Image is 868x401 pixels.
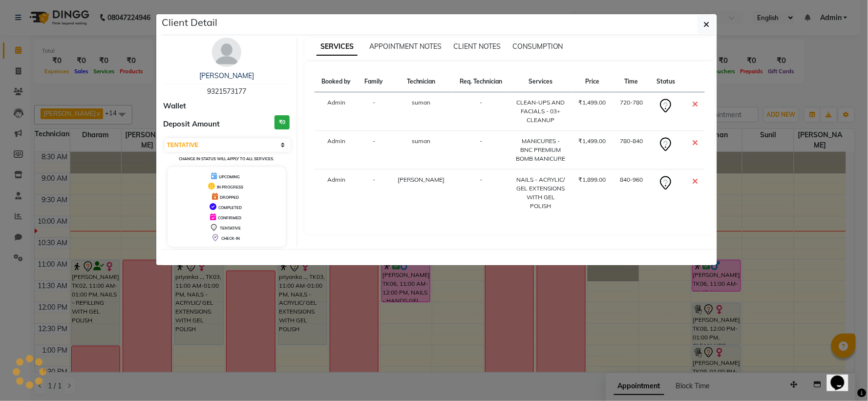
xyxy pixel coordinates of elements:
h5: Client Detail [162,15,218,30]
span: Deposit Amount [164,119,220,130]
th: Time [613,71,650,92]
span: CONFIRMED [218,215,241,220]
div: ₹1,899.00 [578,175,608,184]
iframe: chat widget [827,362,858,391]
a: [PERSON_NAME] [199,71,254,80]
span: UPCOMING [219,174,240,179]
td: - [452,169,509,217]
h3: ₹0 [275,115,290,129]
th: Status [650,71,682,92]
div: CLEAN-UPS AND FACIALS - 03+ CLEANUP [516,98,566,125]
td: - [452,92,509,131]
span: CONSUMPTION [512,42,563,51]
th: Technician [390,71,452,92]
td: Admin [315,92,358,131]
td: - [358,169,390,217]
th: Services [510,71,572,92]
img: avatar [212,38,241,67]
td: - [452,131,509,169]
small: Change in status will apply to all services. [179,156,274,161]
span: [PERSON_NAME] [398,176,445,183]
span: DROPPED [220,195,239,200]
td: 720-780 [613,92,650,131]
span: TENTATIVE [220,226,241,231]
span: suman [412,137,430,145]
th: Req. Technician [452,71,509,92]
th: Price [572,71,614,92]
div: NAILS - ACRYLIC/ GEL EXTENSIONS WITH GEL POLISH [516,175,566,211]
span: Wallet [164,101,187,112]
span: CHECK-IN [221,236,240,241]
td: 780-840 [613,131,650,169]
span: COMPLETED [218,205,242,210]
span: CLIENT NOTES [453,42,501,51]
div: ₹1,499.00 [578,98,608,107]
span: IN PROGRESS [217,185,243,190]
td: Admin [315,169,358,217]
td: - [358,131,390,169]
td: - [358,92,390,131]
div: MANICURES - BNC PREMIUM BOMB MANICURE [516,137,566,163]
span: SERVICES [317,38,358,56]
div: ₹1,499.00 [578,137,608,146]
td: 840-960 [613,169,650,217]
span: APPOINTMENT NOTES [369,42,442,51]
th: Booked by [315,71,358,92]
span: 9321573177 [207,87,246,96]
th: Family [358,71,390,92]
span: suman [412,99,430,106]
td: Admin [315,131,358,169]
